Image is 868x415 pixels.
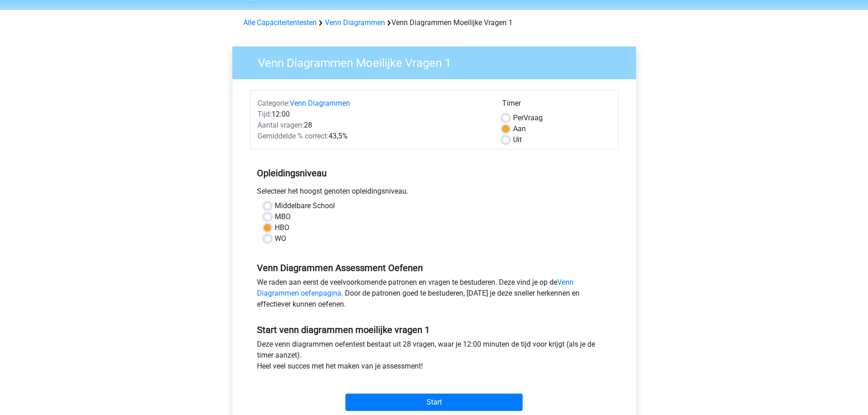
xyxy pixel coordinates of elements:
div: We raden aan eerst de veelvoorkomende patronen en vragen te bestuderen. Deze vind je op de . Door... [250,277,618,313]
label: MBO [275,211,291,222]
div: 28 [251,120,495,131]
label: Middelbare School [275,200,335,211]
div: 43,5% [251,131,495,142]
label: Vraag [513,113,543,123]
div: Deze venn diagrammen oefentest bestaat uit 28 vragen, waar je 12:00 minuten de tijd voor krijgt (... [250,339,618,375]
div: Selecteer het hoogst genoten opleidingsniveau. [250,186,618,200]
h3: Venn Diagrammen Moeilijke Vragen 1 [247,52,629,70]
label: Aan [513,123,526,134]
a: Alle Capaciteitentesten [243,18,317,27]
h5: Start venn diagrammen moeilijke vragen 1 [257,324,611,335]
span: Per [513,113,524,122]
div: Timer [502,98,611,113]
a: Venn Diagrammen [325,18,385,27]
a: Venn Diagrammen [290,99,350,108]
label: Uit [513,134,522,145]
div: Venn Diagrammen Moeilijke Vragen 1 [240,17,629,28]
label: HBO [275,222,289,233]
h5: Venn Diagrammen Assessment Oefenen [257,262,611,273]
div: 12:00 [251,109,495,120]
label: WO [275,233,286,244]
span: Aantal vragen: [257,121,304,129]
span: Categorie: [257,99,290,108]
span: Gemiddelde % correct: [257,132,329,140]
h5: Opleidingsniveau [257,164,611,182]
span: Tijd: [257,110,272,118]
input: Start [345,394,523,411]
